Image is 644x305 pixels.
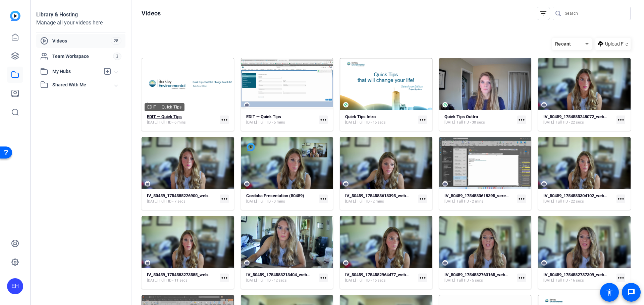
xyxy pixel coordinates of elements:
[543,278,554,283] span: [DATE]
[543,272,612,277] strong: IV_50459_1754582737309_webcam
[259,120,285,125] span: Full HD - 5 mins
[517,274,526,282] mat-icon: more_horiz
[543,114,614,125] a: IV_50459_1754585248072_webcam[DATE]Full HD - 22 secs
[418,116,427,124] mat-icon: more_horiz
[444,114,478,119] strong: Quick Tips Outtro
[616,195,625,203] mat-icon: more_horiz
[246,272,317,283] a: IV_50459_1754583213404_webcam[DATE]Full HD - 12 secs
[556,120,584,125] span: Full HD - 22 secs
[444,199,455,204] span: [DATE]
[7,278,23,294] div: EH
[616,116,625,124] mat-icon: more_horiz
[345,193,414,198] strong: IV_50459_1754583618395_webcam
[345,193,416,204] a: IV_50459_1754583618395_webcam[DATE]Full HD - 2 mins
[627,288,635,296] mat-icon: message
[555,41,571,47] span: Recent
[147,278,158,283] span: [DATE]
[543,193,614,204] a: IV_50459_1754583304102_webcam[DATE]Full HD - 22 secs
[543,193,612,198] strong: IV_50459_1754583304102_webcam
[556,199,584,204] span: Full HD - 22 secs
[147,199,158,204] span: [DATE]
[113,53,121,60] span: 3
[145,103,184,111] div: EDIT — Quick Tips
[418,195,427,203] mat-icon: more_horiz
[246,193,304,198] strong: Cordoba Presentation (50459)
[543,120,554,125] span: [DATE]
[457,199,483,204] span: Full HD - 2 mins
[605,41,628,48] span: Upload File
[444,120,455,125] span: [DATE]
[246,278,257,283] span: [DATE]
[159,278,187,283] span: Full HD - 11 secs
[345,199,356,204] span: [DATE]
[36,11,125,19] div: Library & Hosting
[444,278,455,283] span: [DATE]
[616,274,625,282] mat-icon: more_horiz
[345,278,356,283] span: [DATE]
[246,114,317,125] a: EDIT — Quick Tips[DATE]Full HD - 5 mins
[159,120,186,125] span: Full HD - 6 mins
[595,38,631,50] button: Upload File
[605,288,613,296] mat-icon: accessibility
[444,193,515,204] a: IV_50459_1754583618395_screen[DATE]Full HD - 2 mins
[418,274,427,282] mat-icon: more_horiz
[457,278,483,283] span: Full HD - 5 secs
[345,114,416,125] a: Quick Tips Intro[DATE]Full HD - 15 secs
[259,278,287,283] span: Full HD - 12 secs
[444,272,514,277] strong: IV_50459_1754582763165_webcam
[220,274,229,282] mat-icon: more_horiz
[220,116,229,124] mat-icon: more_horiz
[358,199,384,204] span: Full HD - 2 mins
[147,114,182,119] strong: EDIT — Quick Tips
[246,199,257,204] span: [DATE]
[111,37,121,45] span: 28
[52,53,113,60] span: Team Workspace
[246,193,317,204] a: Cordoba Presentation (50459)[DATE]Full HD - 3 mins
[345,272,416,283] a: IV_50459_1754582964477_webcam[DATE]Full HD - 16 secs
[345,272,414,277] strong: IV_50459_1754582964477_webcam
[147,120,158,125] span: [DATE]
[147,193,217,204] a: IV_50459_1754585226900_webcam[DATE]Full HD - 7 secs
[159,199,185,204] span: Full HD - 7 secs
[52,68,100,75] span: My Hubs
[358,278,386,283] span: Full HD - 16 secs
[565,9,625,17] input: Search
[444,114,515,125] a: Quick Tips Outtro[DATE]Full HD - 30 secs
[52,81,115,88] span: Shared With Me
[259,199,285,204] span: Full HD - 3 mins
[246,114,281,119] strong: EDIT — Quick Tips
[147,193,216,198] strong: IV_50459_1754585226900_webcam
[517,195,526,203] mat-icon: more_horiz
[345,120,356,125] span: [DATE]
[444,193,511,198] strong: IV_50459_1754583618395_screen
[36,65,125,78] mat-expansion-panel-header: My Hubs
[246,272,315,277] strong: IV_50459_1754583213404_webcam
[142,9,161,17] h1: Videos
[319,274,328,282] mat-icon: more_horiz
[556,278,584,283] span: Full HD - 16 secs
[319,195,328,203] mat-icon: more_horiz
[539,9,547,17] mat-icon: filter_list
[457,120,485,125] span: Full HD - 30 secs
[220,195,229,203] mat-icon: more_horiz
[543,199,554,204] span: [DATE]
[147,272,216,277] strong: IV_50459_1754583273585_webcam
[147,272,217,283] a: IV_50459_1754583273585_webcam[DATE]Full HD - 11 secs
[36,78,125,91] mat-expansion-panel-header: Shared With Me
[52,37,111,44] span: Videos
[517,116,526,124] mat-icon: more_horiz
[358,120,386,125] span: Full HD - 15 secs
[543,272,614,283] a: IV_50459_1754582737309_webcam[DATE]Full HD - 16 secs
[319,116,328,124] mat-icon: more_horiz
[147,114,217,125] a: EDIT — Quick Tips[DATE]Full HD - 6 mins
[10,11,20,21] img: blue-gradient.svg
[36,19,125,27] div: Manage all your videos here
[345,114,376,119] strong: Quick Tips Intro
[543,114,612,119] strong: IV_50459_1754585248072_webcam
[246,120,257,125] span: [DATE]
[444,272,515,283] a: IV_50459_1754582763165_webcam[DATE]Full HD - 5 secs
